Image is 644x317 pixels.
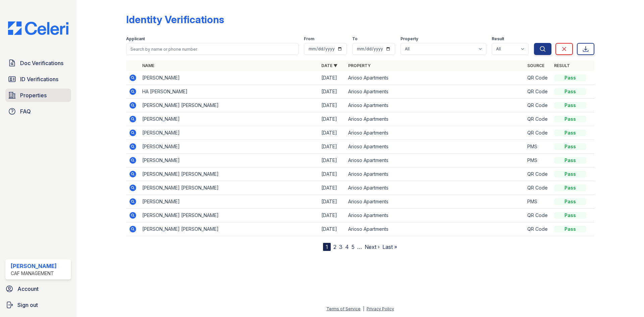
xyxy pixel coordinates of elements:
td: QR Code [525,167,551,181]
td: [PERSON_NAME] [PERSON_NAME] [140,222,319,236]
td: [PERSON_NAME] [PERSON_NAME] [140,209,319,222]
td: [PERSON_NAME] [140,195,319,209]
td: Arioso Apartments [345,112,525,126]
div: | [363,306,364,311]
td: QR Code [525,209,551,222]
span: Properties [20,91,47,99]
a: Source [527,63,544,68]
td: [DATE] [319,126,345,140]
td: [DATE] [319,154,345,167]
label: Property [400,36,418,42]
div: Pass [554,226,586,232]
div: Pass [554,171,586,177]
span: Doc Verifications [20,59,63,67]
a: 2 [333,244,336,250]
td: [DATE] [319,85,345,99]
div: Pass [554,157,586,164]
td: PMS [525,195,551,209]
a: Account [3,282,74,296]
td: [DATE] [319,209,345,222]
div: Pass [554,88,586,95]
a: Result [554,63,570,68]
a: Last » [382,244,397,250]
td: [DATE] [319,195,345,209]
a: Privacy Policy [367,306,394,311]
td: QR Code [525,126,551,140]
div: CAF Management [11,270,57,277]
a: Date ▼ [321,63,337,68]
span: Account [17,285,39,293]
td: [DATE] [319,140,345,154]
td: [PERSON_NAME] [PERSON_NAME] [140,181,319,195]
td: [PERSON_NAME] [140,140,319,154]
td: QR Code [525,112,551,126]
div: 1 [323,243,331,251]
a: Name [142,63,154,68]
span: Sign out [17,301,38,309]
td: Arioso Apartments [345,154,525,167]
label: To [352,36,358,42]
td: QR Code [525,71,551,85]
td: [PERSON_NAME] [PERSON_NAME] [140,99,319,112]
a: Properties [5,89,71,102]
a: Next › [365,244,380,250]
div: Pass [554,184,586,191]
td: Arioso Apartments [345,140,525,154]
div: Pass [554,198,586,205]
td: [PERSON_NAME] [140,126,319,140]
input: Search by name or phone number [126,43,299,55]
td: Arioso Apartments [345,222,525,236]
div: Pass [554,116,586,122]
div: Identity Verifications [126,13,224,25]
img: CE_Logo_Blue-a8612792a0a2168367f1c8372b55b34899dd931a85d93a1a3d3e32e68fde9ad4.png [3,21,74,35]
td: Arioso Apartments [345,99,525,112]
a: FAQ [5,105,71,118]
td: PMS [525,154,551,167]
a: 5 [352,244,355,250]
a: 3 [339,244,342,250]
td: [DATE] [319,167,345,181]
td: QR Code [525,85,551,99]
td: [PERSON_NAME] [140,154,319,167]
td: QR Code [525,222,551,236]
span: … [357,243,362,251]
td: [DATE] [319,181,345,195]
td: Arioso Apartments [345,181,525,195]
a: Doc Verifications [5,56,71,70]
div: Pass [554,74,586,81]
td: Arioso Apartments [345,167,525,181]
td: PMS [525,140,551,154]
td: QR Code [525,99,551,112]
td: Arioso Apartments [345,71,525,85]
td: [DATE] [319,99,345,112]
td: Arioso Apartments [345,195,525,209]
label: Result [492,36,504,42]
span: ID Verifications [20,75,58,83]
td: [DATE] [319,112,345,126]
label: Applicant [126,36,145,42]
div: [PERSON_NAME] [11,262,57,270]
td: QR Code [525,181,551,195]
div: Pass [554,212,586,219]
td: [DATE] [319,222,345,236]
td: HA [PERSON_NAME] [140,85,319,99]
a: ID Verifications [5,72,71,86]
div: Pass [554,143,586,150]
td: [PERSON_NAME] [PERSON_NAME] [140,167,319,181]
td: [DATE] [319,71,345,85]
td: Arioso Apartments [345,85,525,99]
div: Pass [554,102,586,109]
td: Arioso Apartments [345,209,525,222]
td: Arioso Apartments [345,126,525,140]
td: [PERSON_NAME] [140,112,319,126]
td: [PERSON_NAME] [140,71,319,85]
div: Pass [554,129,586,136]
span: FAQ [20,107,31,115]
a: 4 [345,244,349,250]
label: From [304,36,314,42]
a: Sign out [3,298,74,312]
a: Property [348,63,371,68]
a: Terms of Service [326,306,361,311]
